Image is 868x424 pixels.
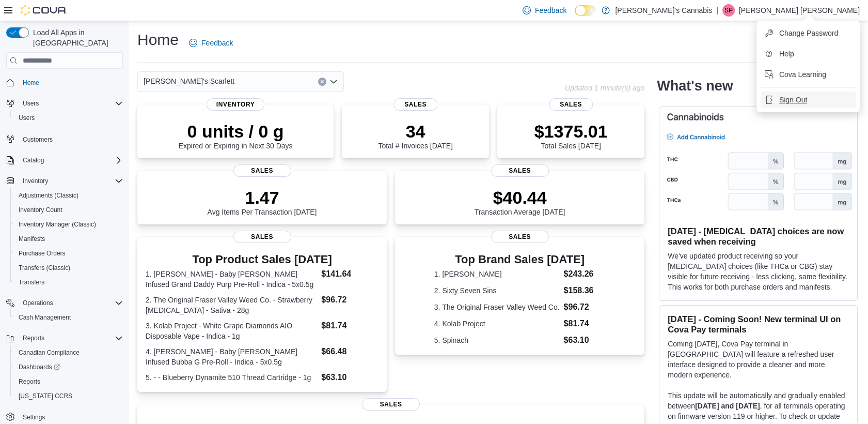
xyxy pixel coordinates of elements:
[615,4,712,17] p: [PERSON_NAME]'s Cannabis
[761,46,856,62] button: Help
[14,361,123,373] span: Dashboards
[2,153,127,168] button: Catalog
[378,121,452,150] div: Total # Invoices [DATE]
[19,392,72,400] span: [US_STATE] CCRS
[668,251,849,292] p: We've updated product receiving so your [MEDICAL_DATA] choices (like THCa or CBG) stay visible fo...
[29,27,123,48] span: Load All Apps in [GEOGRAPHIC_DATA]
[724,4,733,17] span: SP
[19,175,123,187] span: Inventory
[14,375,44,388] a: Reports
[491,164,549,177] span: Sales
[10,374,127,389] button: Reports
[491,231,549,243] span: Sales
[434,302,560,312] dt: 3. The Original Fraser Valley Weed Co.
[2,96,127,111] button: Users
[19,77,43,89] a: Home
[321,294,378,306] dd: $96.72
[19,278,44,286] span: Transfers
[318,78,326,86] button: Clear input
[179,121,293,150] div: Expired or Expiring in Next 30 Days
[19,114,35,122] span: Users
[534,121,608,142] p: $1375.01
[378,121,452,142] p: 34
[23,79,39,87] span: Home
[534,121,608,150] div: Total Sales [DATE]
[146,269,317,290] dt: 1. [PERSON_NAME] - Baby [PERSON_NAME] Infused Grand Daddy Purp Pre-Roll - Indica - 5x0.5g
[10,203,127,217] button: Inventory Count
[19,249,66,258] span: Purchase Orders
[19,132,123,145] span: Customers
[14,218,100,231] a: Inventory Manager (Classic)
[144,75,234,87] span: [PERSON_NAME]'s Scarlett
[19,297,57,309] button: Operations
[434,319,560,329] dt: 4. Kolab Project
[14,112,123,124] span: Users
[329,78,338,86] button: Open list of options
[19,97,43,110] button: Users
[695,402,760,410] strong: [DATE] and [DATE]
[19,133,57,146] a: Customers
[14,346,123,359] span: Canadian Compliance
[14,112,39,124] a: Users
[14,390,123,402] span: Washington CCRS
[10,389,127,403] button: [US_STATE] CCRS
[23,177,48,185] span: Inventory
[146,295,317,315] dt: 2. The Original Fraser Valley Weed Co. - Strawberry [MEDICAL_DATA] - Sativa - 28g
[19,313,71,322] span: Cash Management
[10,310,127,325] button: Cash Management
[722,4,735,17] div: Samantha Puerta Triana
[779,69,826,80] span: Cova Learning
[14,262,123,274] span: Transfers (Classic)
[668,314,849,335] h3: [DATE] - Coming Soon! New terminal UI on Cova Pay terminals
[10,360,127,374] a: Dashboards
[19,97,123,110] span: Users
[14,262,74,274] a: Transfers (Classic)
[761,66,856,83] button: Cova Learning
[23,156,44,164] span: Catalog
[564,334,606,346] dd: $63.10
[19,206,62,214] span: Inventory Count
[10,217,127,232] button: Inventory Manager (Classic)
[10,261,127,275] button: Transfers (Classic)
[207,98,264,111] span: Inventory
[716,4,718,17] p: |
[146,253,378,266] h3: Top Product Sales [DATE]
[14,247,123,260] span: Purchase Orders
[761,92,856,108] button: Sign Out
[19,349,80,357] span: Canadian Compliance
[10,345,127,360] button: Canadian Compliance
[10,111,127,125] button: Users
[739,4,860,17] p: [PERSON_NAME] [PERSON_NAME]
[779,95,807,105] span: Sign Out
[14,390,76,402] a: [US_STATE] CCRS
[321,371,378,384] dd: $63.10
[14,375,123,388] span: Reports
[10,275,127,290] button: Transfers
[475,187,565,208] p: $40.44
[575,5,596,16] input: Dark Mode
[19,411,49,423] a: Settings
[19,220,96,229] span: Inventory Manager (Classic)
[179,121,293,142] p: 0 units / 0 g
[233,231,291,243] span: Sales
[434,285,560,296] dt: 2. Sixty Seven Sins
[564,284,606,297] dd: $158.36
[393,98,438,111] span: Sales
[14,276,123,289] span: Transfers
[14,218,123,231] span: Inventory Manager (Classic)
[14,247,70,260] a: Purchase Orders
[434,269,560,279] dt: 1. [PERSON_NAME]
[19,76,123,89] span: Home
[23,135,53,144] span: Customers
[10,232,127,246] button: Manifests
[549,98,593,111] span: Sales
[14,346,84,359] a: Canadian Compliance
[185,33,237,53] a: Feedback
[14,189,83,202] a: Adjustments (Classic)
[19,235,45,243] span: Manifests
[146,321,317,341] dt: 3. Kolab Project - White Grape Diamonds AIO Disposable Vape - Indica - 1g
[201,38,233,48] span: Feedback
[19,191,78,200] span: Adjustments (Classic)
[208,187,317,208] p: 1.47
[14,233,49,245] a: Manifests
